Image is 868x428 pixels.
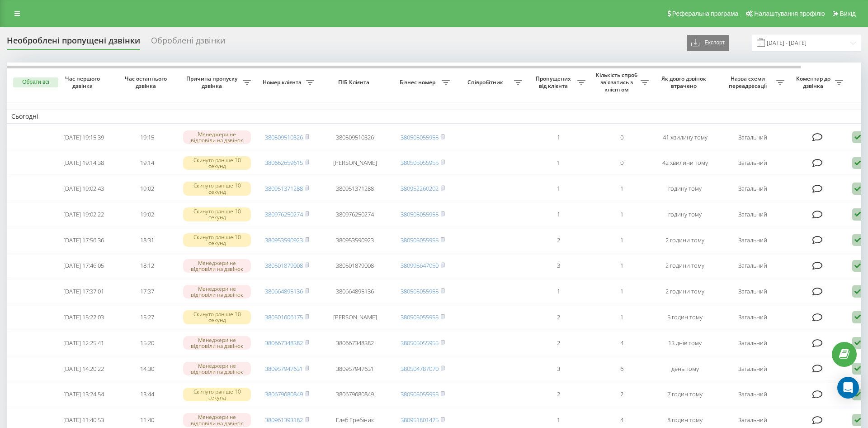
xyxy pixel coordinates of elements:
a: 380505055955 [401,210,439,218]
div: Скинуто раніше 10 секунд [183,388,251,401]
td: 19:14 [115,151,179,175]
td: 15:20 [115,331,179,355]
td: Загальний [717,177,789,201]
a: 380504787070 [401,365,439,373]
td: [DATE] 19:02:43 [52,177,115,201]
td: 19:02 [115,177,179,201]
a: 380667348382 [265,339,303,347]
div: Менеджери не відповіли на дзвінок [183,362,251,375]
td: 13 днів тому [653,331,717,355]
span: Назва схеми переадресації [721,75,776,89]
div: Скинуто раніше 10 секунд [183,207,251,221]
span: Вихід [840,10,856,17]
td: Загальний [717,125,789,149]
span: Співробітник [459,79,514,86]
span: Коментар до дзвінка [793,75,835,89]
a: 380501606175 [265,313,303,321]
td: 1 [590,254,653,278]
a: 380664895136 [265,287,303,295]
td: 13:44 [115,382,179,406]
td: Загальний [717,382,789,406]
td: 15:27 [115,305,179,329]
div: Менеджери не відповіли на дзвінок [183,259,251,273]
td: 1 [527,125,590,149]
a: 380679680849 [265,390,303,398]
td: 5 годин тому [653,305,717,329]
td: [PERSON_NAME] [319,151,391,175]
div: Менеджери не відповіли на дзвінок [183,336,251,350]
td: [DATE] 19:14:38 [52,151,115,175]
td: 6 [590,357,653,381]
div: Скинуто раніше 10 секунд [183,233,251,247]
td: Загальний [717,305,789,329]
td: 380953590923 [319,228,391,252]
td: годину тому [653,202,717,226]
div: Менеджери не відповіли на дзвінок [183,130,251,144]
td: Загальний [717,228,789,252]
a: 380951801475 [401,416,439,424]
td: 41 хвилину тому [653,125,717,149]
td: 14:30 [115,357,179,381]
a: 380505055955 [401,287,439,295]
td: 7 годин тому [653,382,717,406]
div: Менеджери не відповіли на дзвінок [183,285,251,298]
span: ПІБ Клієнта [326,79,383,86]
td: 1 [527,279,590,303]
td: 1 [527,151,590,175]
td: [DATE] 19:02:22 [52,202,115,226]
div: Скинуто раніше 10 секунд [183,310,251,324]
td: 2 [527,382,590,406]
td: 380957947631 [319,357,391,381]
td: 380976250274 [319,202,391,226]
td: [DATE] 15:22:03 [52,305,115,329]
a: 380505055955 [401,339,439,347]
td: 42 хвилини тому [653,151,717,175]
td: 380664895136 [319,279,391,303]
td: Загальний [717,254,789,278]
a: 380501879008 [265,261,303,269]
td: [PERSON_NAME] [319,305,391,329]
a: 380951371288 [265,184,303,192]
td: 1 [527,202,590,226]
td: Загальний [717,357,789,381]
a: 380505055955 [401,159,439,167]
td: 2 години тому [653,254,717,278]
td: Загальний [717,279,789,303]
a: 380505055955 [401,133,439,141]
td: 380509510326 [319,125,391,149]
td: 0 [590,125,653,149]
td: 2 години тому [653,228,717,252]
td: 18:12 [115,254,179,278]
td: [DATE] 17:37:01 [52,279,115,303]
td: 380951371288 [319,177,391,201]
div: Скинуто раніше 10 секунд [183,156,251,170]
td: годину тому [653,177,717,201]
td: 380501879008 [319,254,391,278]
a: 380505055955 [401,236,439,244]
span: Причина пропуску дзвінка [183,75,243,89]
td: 19:15 [115,125,179,149]
td: 1 [590,305,653,329]
a: 380995647050 [401,261,439,269]
a: 380662659615 [265,159,303,167]
td: 2 години тому [653,279,717,303]
div: Необроблені пропущені дзвінки [7,36,140,50]
td: 3 [527,357,590,381]
td: 0 [590,151,653,175]
td: Загальний [717,151,789,175]
a: 380505055955 [401,390,439,398]
td: 19:02 [115,202,179,226]
span: Як довго дзвінок втрачено [660,75,709,89]
span: Бізнес номер [396,79,442,86]
div: Менеджери не відповіли на дзвінок [183,413,251,427]
a: 380957947631 [265,365,303,373]
td: день тому [653,357,717,381]
td: 18:31 [115,228,179,252]
td: 1 [590,177,653,201]
td: [DATE] 13:24:54 [52,382,115,406]
td: 17:37 [115,279,179,303]
span: Номер клієнта [260,79,306,86]
span: Пропущених від клієнта [531,75,577,89]
div: Open Intercom Messenger [837,377,859,399]
button: Експорт [687,35,729,51]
